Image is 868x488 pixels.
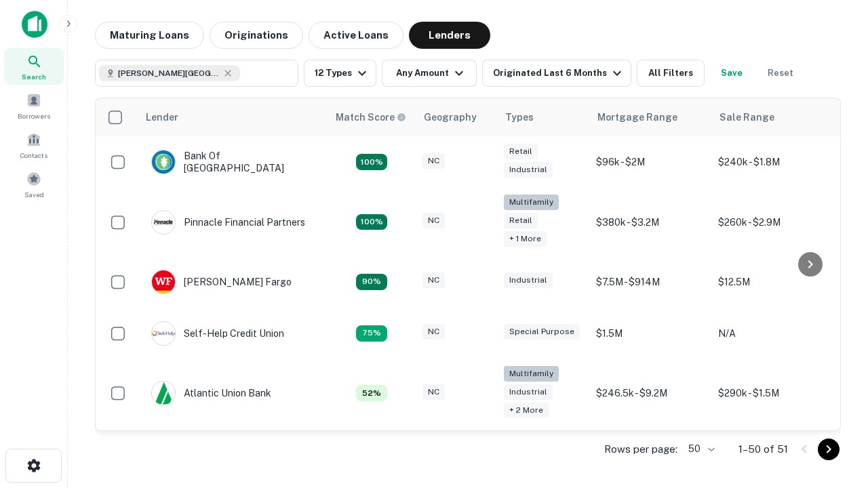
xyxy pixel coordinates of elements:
[759,60,802,87] button: Reset
[336,110,406,125] div: Capitalize uses an advanced AI algorithm to match your search with the best lender. The match sco...
[356,385,387,401] div: Matching Properties: 7, hasApolloMatch: undefined
[138,98,328,136] th: Lender
[504,403,549,418] div: + 2 more
[424,109,477,125] div: Geography
[356,214,387,230] div: Matching Properties: 24, hasApolloMatch: undefined
[309,22,403,49] button: Active Loans
[22,71,46,82] span: Search
[151,381,271,405] div: Atlantic Union Bank
[504,195,559,210] div: Multifamily
[336,110,403,125] h6: Match Score
[151,150,314,174] div: Bank Of [GEOGRAPHIC_DATA]
[22,11,47,38] img: capitalize-icon.png
[504,144,538,159] div: Retail
[4,87,64,124] a: Borrowers
[604,441,677,457] p: Rows per page:
[151,210,305,235] div: Pinnacle Financial Partners
[711,359,833,428] td: $290k - $1.5M
[422,324,445,340] div: NC
[589,188,711,256] td: $380k - $3.2M
[356,325,387,342] div: Matching Properties: 10, hasApolloMatch: undefined
[4,127,64,163] a: Contacts
[152,211,175,234] img: picture
[210,22,303,49] button: Originations
[146,109,178,125] div: Lender
[493,65,625,81] div: Originated Last 6 Months
[422,213,445,228] div: NC
[151,270,292,294] div: [PERSON_NAME] Fargo
[482,60,631,87] button: Originated Last 6 Months
[597,109,677,125] div: Mortgage Range
[738,441,788,457] p: 1–50 of 51
[637,60,705,87] button: All Filters
[683,439,717,459] div: 50
[422,272,445,288] div: NC
[24,189,44,200] span: Saved
[504,324,580,340] div: Special Purpose
[422,153,445,169] div: NC
[589,98,711,136] th: Mortgage Range
[711,256,833,308] td: $12.5M
[4,166,64,203] a: Saved
[711,98,833,136] th: Sale Range
[589,308,711,359] td: $1.5M
[589,136,711,188] td: $96k - $2M
[422,384,445,400] div: NC
[719,109,774,125] div: Sale Range
[20,150,47,161] span: Contacts
[416,98,497,136] th: Geography
[118,67,220,79] span: [PERSON_NAME][GEOGRAPHIC_DATA], [GEOGRAPHIC_DATA]
[328,98,416,136] th: Capitalize uses an advanced AI algorithm to match your search with the best lender. The match sco...
[95,22,204,49] button: Maturing Loans
[18,110,50,121] span: Borrowers
[4,48,64,85] a: Search
[152,382,175,405] img: picture
[505,109,534,125] div: Types
[497,98,589,136] th: Types
[304,60,376,87] button: 12 Types
[711,308,833,359] td: N/A
[152,322,175,345] img: picture
[356,154,387,170] div: Matching Properties: 14, hasApolloMatch: undefined
[504,366,559,382] div: Multifamily
[711,136,833,188] td: $240k - $1.8M
[504,231,547,247] div: + 1 more
[711,188,833,256] td: $260k - $2.9M
[409,22,490,49] button: Lenders
[504,162,553,178] div: Industrial
[818,439,840,460] button: Go to next page
[504,213,538,228] div: Retail
[504,272,553,288] div: Industrial
[356,274,387,290] div: Matching Properties: 12, hasApolloMatch: undefined
[382,60,477,87] button: Any Amount
[710,60,753,87] button: Save your search to get updates of matches that match your search criteria.
[504,384,553,400] div: Industrial
[800,380,868,445] iframe: Chat Widget
[152,270,175,293] img: picture
[152,150,175,174] img: picture
[589,256,711,308] td: $7.5M - $914M
[151,321,284,346] div: Self-help Credit Union
[589,359,711,428] td: $246.5k - $9.2M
